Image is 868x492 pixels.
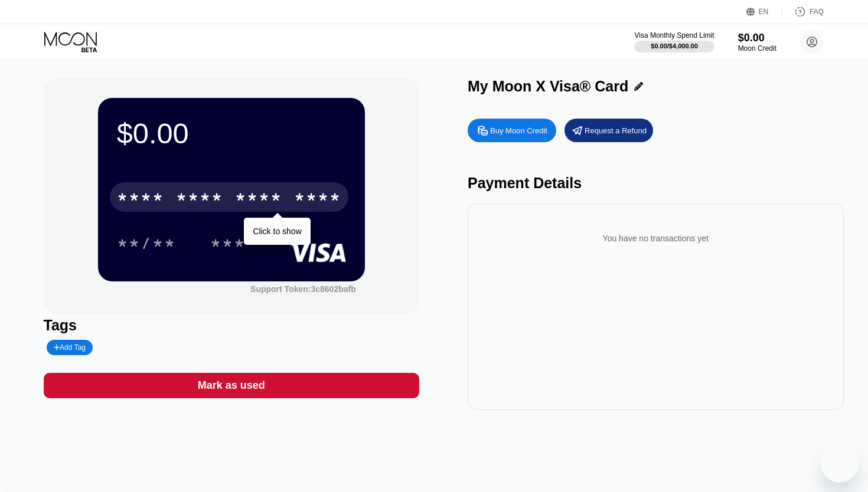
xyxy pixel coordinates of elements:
[253,227,301,236] div: Click to show
[759,8,769,16] div: EN
[198,379,265,392] div: Mark as used
[477,222,834,255] div: You have no transactions yet
[468,175,844,192] div: Payment Details
[490,126,547,136] div: Buy Moon Credit
[468,119,556,142] div: Buy Moon Credit
[44,373,420,398] div: Mark as used
[821,445,859,483] iframe: Knap til at åbne messaging-vindue
[634,31,714,40] div: Visa Monthly Spend Limit
[250,284,356,294] div: Support Token:3c8602bafb
[634,31,714,53] div: Visa Monthly Spend Limit$0.00/$4,000.00
[746,6,782,18] div: EN
[117,117,346,150] div: $0.00
[585,126,647,136] div: Request a Refund
[250,284,356,294] div: Support Token: 3c8602bafb
[738,44,776,53] div: Moon Credit
[738,32,776,53] div: $0.00Moon Credit
[468,78,628,95] div: My Moon X Visa® Card
[47,340,93,355] div: Add Tag
[738,32,776,44] div: $0.00
[782,6,824,18] div: FAQ
[564,119,653,142] div: Request a Refund
[810,8,824,16] div: FAQ
[44,317,420,334] div: Tags
[54,343,86,352] div: Add Tag
[651,42,698,50] div: $0.00 / $4,000.00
